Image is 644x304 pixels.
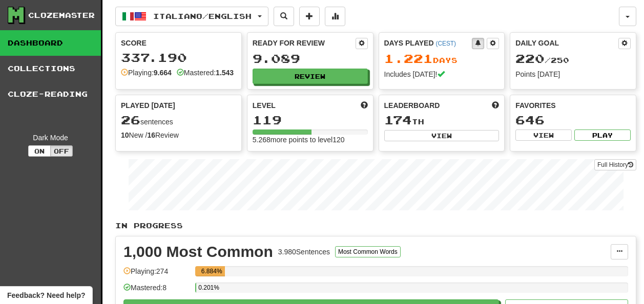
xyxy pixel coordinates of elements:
div: 3.980 Sentences [278,247,330,257]
button: Review [253,69,368,84]
button: Off [50,145,73,157]
strong: 9.664 [154,69,172,77]
div: 6.884% [198,266,225,276]
span: 174 [384,113,412,127]
div: 5.268 more points to level 120 [253,135,368,145]
button: On [28,145,51,157]
span: 1.221 [384,51,433,66]
button: View [515,129,572,141]
div: Playing: 274 [123,266,190,283]
a: (CEST) [435,40,456,47]
button: More stats [325,7,345,26]
span: Score more points to level up [361,100,368,111]
div: Includes [DATE]! [384,69,500,79]
div: Mastered: 8 [123,283,190,299]
span: / 250 [515,56,569,64]
div: sentences [121,114,236,127]
p: In Progress [115,221,636,231]
div: Ready for Review [253,38,356,48]
span: 220 [515,51,545,66]
button: Play [574,129,631,141]
button: View [384,130,500,141]
button: Add sentence to collection [299,7,320,26]
div: th [384,114,500,127]
div: Mastered: [177,68,234,78]
button: Italiano/English [115,7,268,26]
a: Full History [594,159,636,170]
div: New / Review [121,130,236,140]
button: Search sentences [274,7,294,26]
span: Level [253,100,276,111]
strong: 1.543 [216,69,234,77]
div: Dark Mode [8,133,93,143]
div: Playing: [121,68,172,78]
div: 1,000 Most Common [123,244,273,259]
button: Most Common Words [335,246,401,257]
div: Daily Goal [515,38,618,49]
div: Points [DATE] [515,69,631,79]
div: 119 [253,114,368,126]
div: Score [121,38,236,48]
strong: 16 [147,131,155,139]
div: Days Played [384,38,472,48]
div: Clozemaster [28,10,95,20]
div: 646 [515,114,631,126]
span: This week in points, UTC [492,100,499,111]
div: 9.089 [253,52,368,65]
div: 337.190 [121,51,236,64]
span: Played [DATE] [121,100,175,111]
strong: 10 [121,131,129,139]
span: Open feedback widget [7,290,85,300]
div: Favorites [515,100,631,111]
span: 26 [121,113,140,127]
span: Leaderboard [384,100,440,111]
div: Day s [384,52,500,66]
span: Italiano / English [153,12,252,20]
